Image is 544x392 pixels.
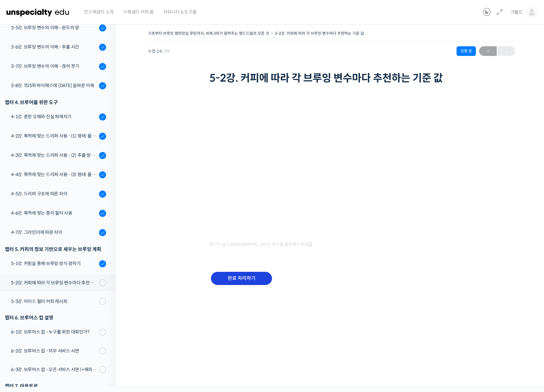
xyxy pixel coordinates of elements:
div: 4-1강. 흔한 오해와 진실 파헤치기 [11,113,97,120]
div: 4-5강. 드리퍼 구조에 따른 차이 [11,190,97,197]
div: 3-5강. 브루잉 변수의 이해 - 원두의 양 [11,24,97,31]
div: 3-7강. 브루잉 변수의 이해 - 끊어 붓기 [11,63,97,70]
div: 6-2강. 브루어스 컵 - 의무 서비스 시연 [11,347,97,354]
div: 4-2강. 목적에 맞는 드리퍼 사용 - (1) 형태: 플랫 베드, 코니컬 [11,132,97,139]
span: ← [479,47,497,56]
div: 3-6강. 브루잉 변수의 이해 - 추출 시간 [11,43,97,50]
div: 5-1강. 커핑을 통해 브루잉 방식 정하기 [11,260,97,267]
div: 챕터 6. 브루어스 컵 설명 [5,313,106,322]
a: 대화 [42,204,83,220]
span: 영상이 끊기[DEMOGRAPHIC_DATA] 여기를 클릭해주세요 [209,242,312,247]
span: / 29 [162,49,169,54]
div: 4-7강. 그라인더에 따른 차이 [11,229,97,236]
span: 수업 24 [148,49,169,53]
div: 3-8강. TDS와 바이패스에 [DATE] 올바른 이해 [11,82,97,89]
div: 4-3강. 목적에 맞는 드리퍼 사용 - (2) 추출 방식: 침출식, 투과식 [11,152,97,159]
div: 5-3강. 아이스 필터 커피 레시피 [11,298,97,305]
div: 챕터 4. 브루어를 위한 도구 [5,98,106,107]
input: 완료 처리하기 [211,272,272,285]
a: 5-2강. 커피에 따라 각 브루잉 변수마다 추천하는 기준 값 [275,31,364,36]
h1: 5-2강. 커피에 따라 각 브루잉 변수마다 추천하는 기준 값 [209,72,454,84]
div: 5-2강. 커피에 따라 각 브루잉 변수마다 추천하는 기준 값 [11,279,97,286]
div: 챕터 7. 아웃트로 [5,382,106,390]
div: 4-6강. 목적에 맞는 종이 필터 사용 [11,209,97,217]
span: 대화 [59,214,67,219]
div: 4-4강. 목적에 맞는 드리퍼 사용 - (3) 형태: 플라스틱, 유리, 세라믹, 메탈 [11,171,97,178]
span: 설정 [99,213,107,218]
a: ←이전 [479,46,497,56]
a: 홈 [2,204,42,220]
div: 진행 중 [457,46,476,56]
div: 6-3강. 브루어스 컵 - 오픈 서비스 시연 (+해외에서 시연할 때 주의할 점) [11,366,97,373]
span: 홈 [20,213,24,218]
div: 6-1강. 브루어스 컵 - 누구를 위한 대회인가? [11,328,97,335]
a: 설정 [83,204,123,220]
div: 챕터 5. 커피의 정보 기반으로 세우는 브루잉 계획 [5,245,106,254]
span: 가필드 [511,9,523,15]
a: 기초부터 브루잉 챔피언십 루틴까지, 세계 3위가 알려주는 핸드드립의 모든 것 [148,31,269,36]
